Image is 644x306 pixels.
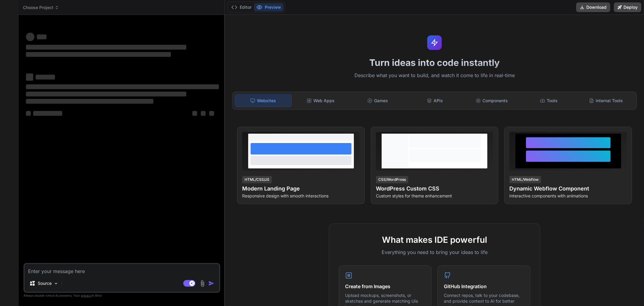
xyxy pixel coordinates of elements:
[53,281,59,286] img: Pick Models
[242,193,360,199] p: Responsive design with smooth interactions
[26,52,171,57] span: ‌
[509,176,541,183] div: HTML/Webflow
[26,84,219,89] span: ‌
[209,111,214,116] span: ‌
[376,176,408,183] div: CSS/WordPress
[81,294,92,297] span: privacy
[376,193,493,199] p: Custom styles for theme enhancement
[509,184,627,193] h4: Dynamic Webflow Component
[26,92,186,96] span: ‌
[444,283,524,290] h4: GitHub Integration
[345,283,425,290] h4: Create from Images
[235,94,291,107] div: Websites
[464,94,520,107] div: Components
[242,184,360,193] h4: Modern Landing Page
[23,5,59,11] span: Choose Project
[509,193,627,199] p: Interactive components with animations
[26,33,34,41] span: ‌
[293,94,349,107] div: Web Apps
[26,45,186,50] span: ‌
[192,111,197,116] span: ‌
[38,280,52,286] p: Source
[229,72,640,80] p: Describe what you want to build, and watch it come to life in real-time
[26,99,153,104] span: ‌
[26,73,33,81] span: ‌
[376,184,493,193] h4: WordPress Custom CSS
[208,280,214,286] img: icon
[229,3,254,11] button: Editor
[407,94,463,107] div: APIs
[199,280,206,287] img: attachment
[578,94,634,107] div: Internal Tools
[521,94,577,107] div: Tools
[24,293,220,298] p: Always double-check its answers. Your in Bind
[339,233,530,246] h2: What makes IDE powerful
[26,111,31,116] span: ‌
[576,2,610,12] button: Download
[37,34,46,39] span: ‌
[254,3,284,11] button: Preview
[350,94,406,107] div: Games
[242,176,272,183] div: HTML/CSS/JS
[339,249,530,256] p: Everything you need to bring your ideas to life
[36,75,55,80] span: ‌
[614,2,641,12] button: Deploy
[201,111,206,116] span: ‌
[229,57,640,68] h1: Turn ideas into code instantly
[33,111,62,116] span: ‌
